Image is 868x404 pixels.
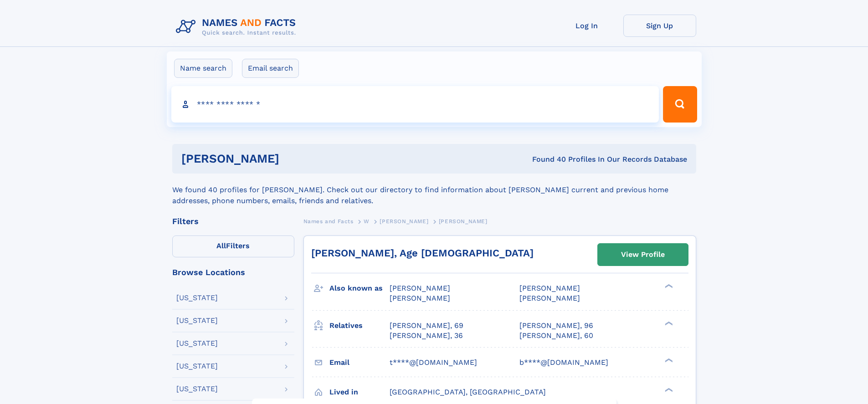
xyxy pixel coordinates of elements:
[519,331,593,341] a: [PERSON_NAME], 60
[176,294,218,302] div: [US_STATE]
[174,59,232,78] label: Name search
[172,235,294,257] label: Filters
[242,59,299,78] label: Email search
[390,321,463,331] a: [PERSON_NAME], 69
[663,283,673,289] div: ❯
[439,218,488,225] span: [PERSON_NAME]
[550,15,623,37] a: Log In
[311,247,534,259] a: [PERSON_NAME], Age [DEMOGRAPHIC_DATA]
[598,244,688,266] a: View Profile
[172,268,294,276] div: Browse Locations
[216,241,226,250] span: All
[390,331,463,341] a: [PERSON_NAME], 36
[329,318,390,333] h3: Relatives
[329,281,390,296] h3: Also known as
[406,154,687,164] div: Found 40 Profiles In Our Records Database
[171,86,659,123] input: search input
[663,320,673,326] div: ❯
[172,15,303,39] img: Logo Names and Facts
[519,284,580,292] span: [PERSON_NAME]
[390,388,546,396] span: [GEOGRAPHIC_DATA], [GEOGRAPHIC_DATA]
[663,387,673,393] div: ❯
[176,317,218,324] div: [US_STATE]
[364,218,370,225] span: W
[329,384,390,400] h3: Lived in
[176,363,218,370] div: [US_STATE]
[390,294,450,302] span: [PERSON_NAME]
[519,294,580,302] span: [PERSON_NAME]
[663,357,673,363] div: ❯
[176,340,218,347] div: [US_STATE]
[181,153,406,164] h1: [PERSON_NAME]
[621,244,665,265] div: View Profile
[364,215,370,227] a: W
[176,385,218,393] div: [US_STATE]
[329,355,390,370] h3: Email
[172,217,294,225] div: Filters
[519,321,593,331] a: [PERSON_NAME], 96
[390,284,450,292] span: [PERSON_NAME]
[303,215,354,227] a: Names and Facts
[380,215,428,227] a: [PERSON_NAME]
[380,218,428,225] span: [PERSON_NAME]
[623,15,696,37] a: Sign Up
[663,86,697,123] button: Search Button
[172,174,696,206] div: We found 40 profiles for [PERSON_NAME]. Check out our directory to find information about [PERSON...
